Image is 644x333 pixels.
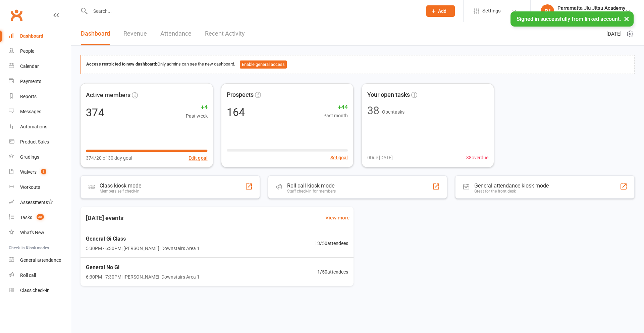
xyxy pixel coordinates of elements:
div: Great for the front desk [474,189,549,194]
div: People [20,48,34,54]
a: Reports [9,89,71,104]
span: Open tasks [382,109,405,115]
a: Payments [9,74,71,89]
a: Automations [9,119,71,134]
div: Workouts [20,184,40,190]
div: 374 [86,107,104,118]
div: Roll call [20,273,36,278]
span: Active members [86,90,130,100]
span: 6:30PM - 7:30PM | [PERSON_NAME] | Downstairs Area 1 [86,273,200,281]
a: Product Sales [9,134,71,150]
button: × [621,11,633,26]
a: Roll call [9,268,71,283]
a: Gradings [9,150,71,165]
div: Parramatta Jiu Jitsu Academy [557,11,625,17]
span: 5:30PM - 6:30PM | [PERSON_NAME] | Downstairs Area 1 [86,245,200,252]
a: Attendance [160,22,192,45]
button: Set goal [330,154,348,161]
span: Prospects [227,90,254,100]
div: Members self check-in [100,189,141,194]
div: Dashboard [20,33,43,39]
h3: [DATE] events [80,212,129,224]
a: Recent Activity [205,22,245,45]
div: General attendance kiosk mode [474,182,549,189]
span: 38 [37,214,44,220]
div: Waivers [20,169,37,175]
div: Messages [20,109,41,114]
a: Dashboard [9,29,71,44]
span: Settings [482,3,501,18]
button: Edit goal [189,154,207,161]
span: 374/20 of 30 day goal [86,154,132,161]
div: Payments [20,79,41,84]
span: +44 [323,102,348,112]
div: Roll call kiosk mode [287,182,336,189]
span: Past month [323,112,348,119]
span: +4 [186,102,207,112]
span: [DATE] [606,30,622,38]
span: General No Gi [86,263,200,272]
a: Messages [9,104,71,119]
span: 1 / 50 attendees [317,268,348,276]
div: Tasks [20,215,32,220]
a: Calendar [9,59,71,74]
div: Staff check-in for members [287,189,336,194]
span: 1 [41,169,46,174]
div: Gradings [20,154,39,160]
a: Revenue [123,22,147,45]
a: Assessments [9,195,71,210]
span: General Gi Class [86,235,200,243]
div: Only admins can see the new dashboard. [86,60,629,69]
a: General attendance kiosk mode [9,253,71,268]
div: Parramatta Jiu Jitsu Academy [557,5,625,11]
div: Class kiosk mode [100,182,141,189]
a: People [9,44,71,59]
a: What's New [9,225,71,240]
div: Class check-in [20,288,50,293]
div: 164 [227,107,245,118]
span: 0 Due [DATE] [367,154,393,161]
span: Signed in successfully from linked account. [517,16,621,22]
a: Waivers 1 [9,165,71,180]
a: Dashboard [81,22,110,45]
button: Add [426,5,455,17]
a: View more [325,214,350,222]
div: Product Sales [20,139,49,144]
span: Add [438,8,446,14]
span: Your open tasks [367,90,410,100]
div: Automations [20,124,47,129]
input: Search... [88,6,418,16]
div: Reports [20,94,37,99]
div: What's New [20,230,44,235]
a: Class kiosk mode [9,283,71,298]
span: Past week [186,112,207,119]
strong: Access restricted to new dashboard: [86,61,157,67]
div: PJ [541,4,554,18]
span: 13 / 50 attendees [315,240,348,247]
div: Calendar [20,64,39,69]
a: Clubworx [8,7,25,24]
a: Workouts [9,180,71,195]
button: Enable general access [240,60,287,69]
div: General attendance [20,257,61,263]
a: Tasks 38 [9,210,71,225]
div: Assessments [20,200,53,205]
div: 38 [367,105,379,116]
span: 38 overdue [466,154,488,161]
